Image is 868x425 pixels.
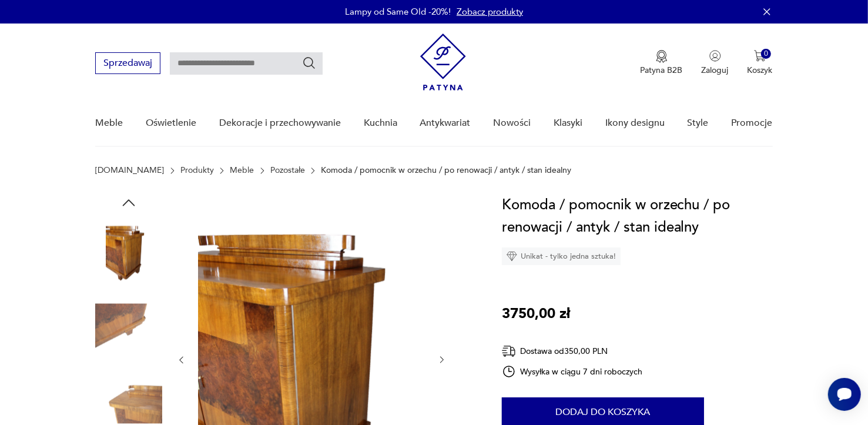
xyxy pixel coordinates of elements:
[828,378,861,411] iframe: Smartsupp widget button
[502,364,643,379] div: Wysyłka w ciągu 7 dni roboczych
[230,166,254,175] a: Meble
[502,247,621,265] div: Unikat - tylko jedna sztuka!
[219,101,341,146] a: Dekoracje i przechowywanie
[95,60,160,68] a: Sprzedawaj
[95,101,123,146] a: Meble
[656,50,668,63] img: Ikona medalu
[748,65,773,76] p: Koszyk
[270,166,305,175] a: Pozostałe
[502,303,570,325] p: 3750,00 zł
[95,217,162,285] img: Zdjęcie produktu Komoda / pomocnik w orzechu / po renowacji / antyk / stan idealny
[502,344,643,359] div: Dostawa od 350,00 PLN
[502,344,516,359] img: Ikona dostawy
[732,101,773,146] a: Promocje
[688,101,709,146] a: Style
[709,50,721,62] img: Ikonka użytkownika
[641,65,683,76] p: Patyna B2B
[345,6,451,18] p: Lampy od Same Old -20%!
[95,166,164,175] a: [DOMAIN_NAME]
[321,166,571,175] p: Komoda / pomocnik w orzechu / po renowacji / antyk / stan idealny
[95,293,162,360] img: Zdjęcie produktu Komoda / pomocnik w orzechu / po renowacji / antyk / stan idealny
[507,251,517,262] img: Ikona diamentu
[420,34,466,91] img: Patyna - sklep z meblami i dekoracjami vintage
[95,52,160,74] button: Sprzedawaj
[702,50,729,76] button: Zaloguj
[180,166,214,175] a: Produkty
[457,6,523,18] a: Zobacz produkty
[493,101,531,146] a: Nowości
[761,49,771,59] div: 0
[420,101,471,146] a: Antykwariat
[641,50,683,76] a: Ikona medaluPatyna B2B
[302,56,316,70] button: Szukaj
[748,50,773,76] button: 0Koszyk
[502,194,773,239] h1: Komoda / pomocnik w orzechu / po renowacji / antyk / stan idealny
[554,101,582,146] a: Klasyki
[702,65,729,76] p: Zaloguj
[605,101,665,146] a: Ikony designu
[754,50,766,62] img: Ikona koszyka
[146,101,196,146] a: Oświetlenie
[641,50,683,76] button: Patyna B2B
[364,101,397,146] a: Kuchnia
